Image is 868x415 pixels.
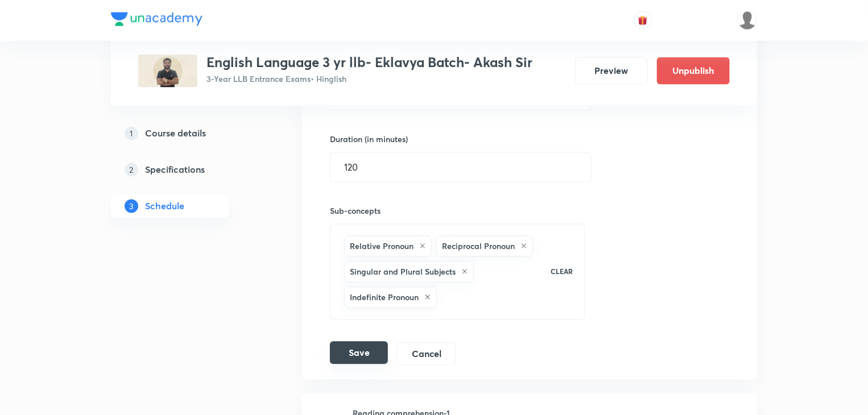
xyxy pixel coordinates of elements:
button: Unpublish [657,57,730,85]
button: Preview [575,57,648,85]
p: CLEAR [551,267,573,277]
h5: Specifications [145,163,205,177]
button: Cancel [397,343,456,366]
img: Company Logo [111,13,202,26]
p: 3-Year LLB Entrance Exams • Hinglish [206,73,532,85]
h6: Reciprocal Pronoun [442,240,515,252]
a: 2Specifications [111,159,266,181]
h5: Course details [145,127,206,140]
a: 1Course details [111,122,266,145]
img: 82261DBC-27B2-4E55-975A-65BDA22A2A6A_plus.png [138,55,197,88]
h6: Duration (in minutes) [330,134,408,146]
p: 3 [125,200,138,213]
input: 120 [330,153,591,182]
h6: Relative Pronoun [350,240,414,252]
p: 1 [125,127,138,140]
button: Save [330,342,388,364]
h3: English Language 3 yr llb- Eklavya Batch- Akash Sir [206,55,532,71]
p: 2 [125,163,138,177]
button: avatar [634,11,652,30]
h6: Indefinite Pronoun [350,292,419,304]
img: sejal [738,11,757,30]
h5: Schedule [145,200,184,213]
h6: Singular and Plural Subjects [350,266,456,278]
a: Company Logo [111,13,202,29]
h6: Sub-concepts [330,205,585,217]
img: avatar [638,15,648,26]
